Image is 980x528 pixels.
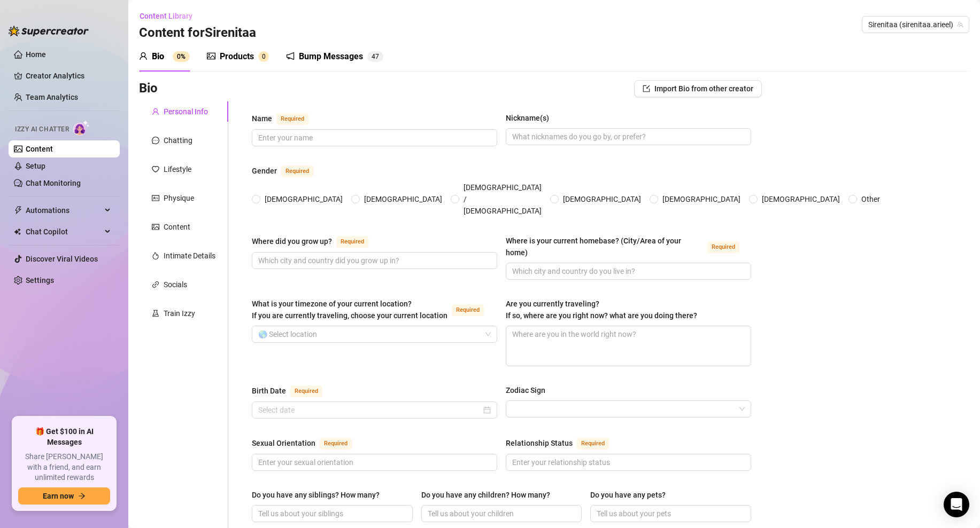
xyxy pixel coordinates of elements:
[15,124,69,135] span: Izzy AI Chatter
[26,93,78,101] a: Team Analytics
[152,223,159,231] span: picture
[152,194,159,202] span: idcard
[452,304,484,316] span: Required
[512,456,743,468] input: Relationship Status
[258,456,489,468] input: Sexual Orientation
[252,437,364,450] label: Sexual Orientation
[512,265,743,277] input: Where is your current homebase? (City/Area of your home)
[252,384,334,397] label: Birth Date
[258,508,404,519] input: Do you have any siblings? How many?
[164,221,190,233] div: Content
[252,235,380,248] label: Where did you grow up?
[707,241,739,253] span: Required
[506,300,697,320] span: Are you currently traveling? If so, where are you right now? what are you doing there?
[139,80,158,97] h3: Bio
[26,50,46,59] a: Home
[252,113,272,124] div: Name
[252,165,277,177] div: Gender
[367,51,383,62] sup: 47
[299,50,363,63] div: Bump Messages
[506,112,549,124] div: Nickname(s)
[957,21,963,28] span: team
[421,489,550,501] div: Do you have any children? How many?
[164,250,215,262] div: Intimate Details
[26,223,102,240] span: Chat Copilot
[26,255,98,263] a: Discover Viral Videos
[139,52,148,60] span: user
[868,17,963,33] span: Sirenitaa (sirenitaa.arieel)
[14,228,21,235] img: Chat Copilot
[428,508,574,519] input: Do you have any children? How many?
[207,52,215,60] span: picture
[164,106,208,117] div: Personal Info
[164,163,191,175] div: Lifestyle
[590,489,666,501] div: Do you have any pets?
[506,235,703,258] div: Where is your current homebase? (City/Area of your home)
[252,489,387,501] label: Do you have any siblings? How many?
[26,179,81,187] a: Chat Monitoring
[152,50,164,63] div: Bio
[375,53,379,60] span: 7
[559,193,645,205] span: [DEMOGRAPHIC_DATA]
[18,487,110,505] button: Earn nowarrow-right
[252,300,447,320] span: What is your timezone of your current location? If you are currently traveling, choose your curre...
[14,206,22,215] span: thunderbolt
[276,113,308,125] span: Required
[26,202,102,219] span: Automations
[26,67,111,84] a: Creator Analytics
[78,492,86,500] span: arrow-right
[459,182,546,217] span: [DEMOGRAPHIC_DATA] / [DEMOGRAPHIC_DATA]
[590,489,673,501] label: Do you have any pets?
[140,12,192,20] span: Content Library
[252,437,315,449] div: Sexual Orientation
[152,281,159,288] span: link
[320,438,352,450] span: Required
[173,51,190,62] sup: 0%
[372,53,375,60] span: 4
[634,80,762,97] button: Import Bio from other creator
[512,131,743,143] input: Nickname(s)
[286,52,295,60] span: notification
[758,193,844,205] span: [DEMOGRAPHIC_DATA]
[164,135,192,146] div: Chatting
[164,192,194,204] div: Physique
[18,427,110,447] span: 🎁 Get $100 in AI Messages
[152,310,159,317] span: experiment
[252,164,325,177] label: Gender
[597,508,743,519] input: Do you have any pets?
[164,279,187,290] div: Socials
[643,85,650,92] span: import
[252,235,332,247] div: Where did you grow up?
[654,84,753,93] span: Import Bio from other creator
[421,489,558,501] label: Do you have any children? How many?
[164,308,195,319] div: Train Izzy
[506,384,553,396] label: Zodiac Sign
[506,384,545,396] div: Zodiac Sign
[944,492,969,517] div: Open Intercom Messenger
[9,26,89,36] img: logo-BBDzfeDw.svg
[139,25,256,42] h3: Content for Sirenitaa
[26,276,54,285] a: Settings
[26,162,45,170] a: Setup
[18,452,110,483] span: Share [PERSON_NAME] with a friend, and earn unlimited rewards
[506,235,751,258] label: Where is your current homebase? (City/Area of your home)
[506,112,557,124] label: Nickname(s)
[260,193,347,205] span: [DEMOGRAPHIC_DATA]
[290,385,322,397] span: Required
[43,492,74,500] span: Earn now
[506,437,621,450] label: Relationship Status
[220,50,254,63] div: Products
[577,438,609,450] span: Required
[658,193,745,205] span: [DEMOGRAPHIC_DATA]
[26,145,53,153] a: Content
[252,385,286,397] div: Birth Date
[152,166,159,173] span: heart
[258,51,269,62] sup: 0
[258,404,481,416] input: Birth Date
[252,489,380,501] div: Do you have any siblings? How many?
[152,137,159,144] span: message
[258,255,489,266] input: Where did you grow up?
[73,120,90,136] img: AI Chatter
[281,166,313,177] span: Required
[152,252,159,259] span: fire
